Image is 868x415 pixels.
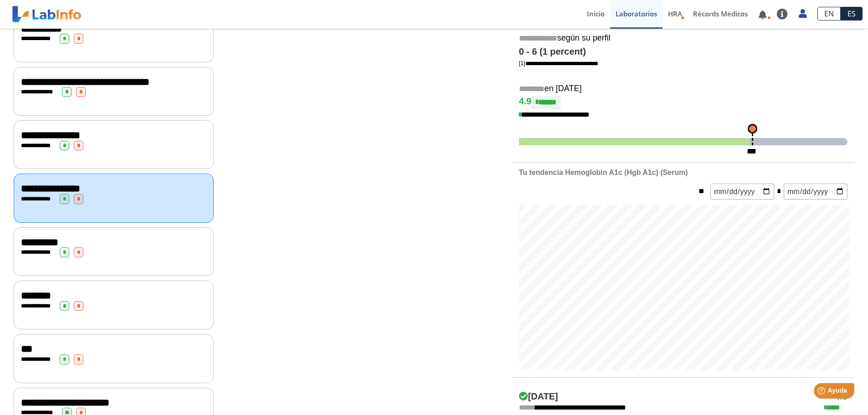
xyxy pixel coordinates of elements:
[787,379,858,405] iframe: Help widget launcher
[841,7,863,20] a: ES
[519,46,847,57] h4: 0 - 6 (1 percent)
[519,84,847,94] h5: en [DATE]
[519,96,847,109] h4: 4.9
[519,60,598,67] a: [1]
[519,33,847,44] h5: según su perfil
[519,169,688,176] b: Tu tendencia Hemoglobin A1c (Hgb A1c) (Serum)
[668,9,682,18] span: HRA
[817,7,841,20] a: EN
[519,391,558,402] h4: [DATE]
[710,184,774,200] input: mm/dd/yyyy
[784,184,847,200] input: mm/dd/yyyy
